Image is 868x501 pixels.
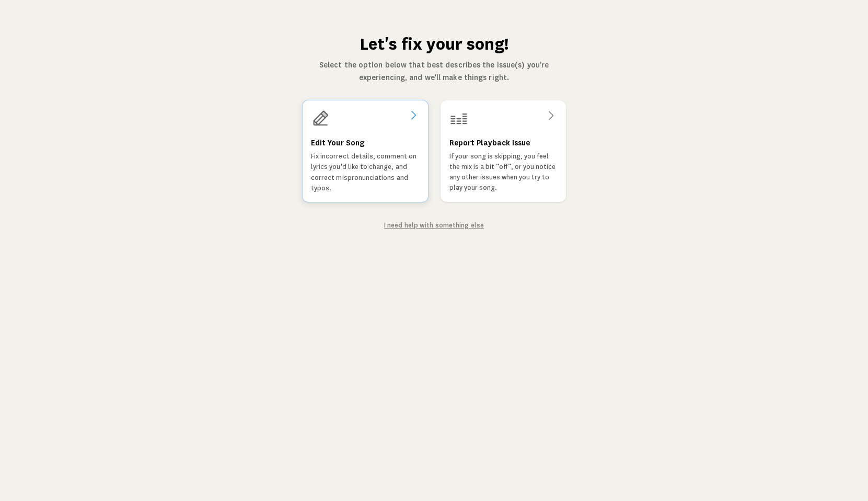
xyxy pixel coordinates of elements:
[310,151,419,193] p: Fix incorrect details, comment on lyrics you'd like to change, and correct mispronunciations and ...
[310,136,364,149] h3: Edit Your Song
[302,59,567,84] p: Select the option below that best describes the issue(s) you're experiencing, and we'll make thin...
[449,136,530,149] h3: Report Playback Issue
[303,100,428,202] a: Edit Your SongFix incorrect details, comment on lyrics you'd like to change, and correct mispronu...
[302,33,567,54] h1: Let's fix your song!
[384,222,484,229] a: I need help with something else
[449,151,557,193] p: If your song is skipping, you feel the mix is a bit “off”, or you notice any other issues when yo...
[441,100,566,202] a: Report Playback IssueIf your song is skipping, you feel the mix is a bit “off”, or you notice any...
